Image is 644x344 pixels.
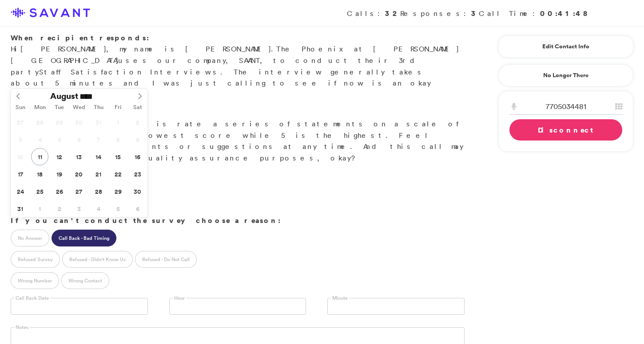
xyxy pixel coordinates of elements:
span: September 6, 2025 [129,200,146,217]
span: August 10, 2025 [12,148,29,165]
span: August 23, 2025 [129,165,146,183]
span: August 18, 2025 [31,165,48,183]
label: Refused - Do Not Call [135,251,197,268]
label: Minute [331,295,349,301]
span: August 26, 2025 [51,183,68,200]
span: August 30, 2025 [129,183,146,200]
span: September 3, 2025 [70,200,87,217]
span: August 2, 2025 [129,113,146,131]
p: Hi , my name is [PERSON_NAME]. uses our company, SAVANT, to conduct their 3rd party s. The interv... [11,32,465,101]
p: Great. What you'll do is rate a series of statements on a scale of 1 to 5. 1 is the lowest score ... [11,107,465,164]
span: August 20, 2025 [70,165,87,183]
strong: If you can't conduct the survey choose a reason: [11,215,281,225]
label: Refused - Didn't Know Us [62,251,133,268]
span: Mon [30,105,50,110]
span: August 22, 2025 [109,165,127,183]
span: August 5, 2025 [51,131,68,148]
span: August 13, 2025 [70,148,87,165]
span: September 1, 2025 [31,200,48,217]
a: Edit Contact Info [509,39,622,54]
span: July 30, 2025 [70,113,87,131]
label: Call Back Date [14,295,50,301]
label: Wrong Contact [61,272,109,289]
span: August 7, 2025 [90,131,107,148]
span: August 3, 2025 [12,131,29,148]
label: No Answer [11,230,49,246]
span: August 11, 2025 [31,148,48,165]
span: August 15, 2025 [109,148,127,165]
span: August 31, 2025 [12,200,29,217]
strong: 32 [385,8,400,18]
span: July 31, 2025 [90,113,107,131]
span: The Phoenix at [PERSON_NAME][GEOGRAPHIC_DATA] [11,44,459,65]
label: Hour [173,295,186,301]
span: August 21, 2025 [90,165,107,183]
span: August [50,92,78,100]
strong: 00:41:48 [540,8,589,18]
span: Tue [50,105,69,110]
span: July 29, 2025 [51,113,68,131]
span: Thu [89,105,108,110]
span: July 27, 2025 [12,113,29,131]
span: August 19, 2025 [51,165,68,183]
strong: When recipient responds: [11,33,149,43]
span: August 28, 2025 [90,183,107,200]
span: September 4, 2025 [90,200,107,217]
span: August 8, 2025 [109,131,127,148]
span: [PERSON_NAME] [20,44,106,53]
label: Call Back - Bad Timing [52,230,116,246]
span: September 2, 2025 [51,200,68,217]
a: No Longer There [498,64,633,86]
span: Sun [11,105,30,110]
span: Wed [69,105,89,110]
a: Disconnect [509,119,622,141]
span: August 14, 2025 [90,148,107,165]
label: Wrong Number [11,272,59,289]
span: August 24, 2025 [12,183,29,200]
span: August 27, 2025 [70,183,87,200]
label: Refused Survey [11,251,60,268]
span: August 12, 2025 [51,148,68,165]
span: September 5, 2025 [109,200,127,217]
span: August 29, 2025 [109,183,127,200]
input: Year [78,92,110,101]
span: August 16, 2025 [129,148,146,165]
span: August 6, 2025 [70,131,87,148]
span: August 1, 2025 [109,113,127,131]
span: August 25, 2025 [31,183,48,200]
span: August 9, 2025 [129,131,146,148]
span: Sat [128,105,147,110]
strong: 3 [471,8,479,18]
label: Notes [14,324,30,331]
span: August 17, 2025 [12,165,29,183]
span: Fri [108,105,128,110]
span: Staff Satisfaction Interview [39,67,213,76]
span: July 28, 2025 [31,113,48,131]
span: August 4, 2025 [31,131,48,148]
